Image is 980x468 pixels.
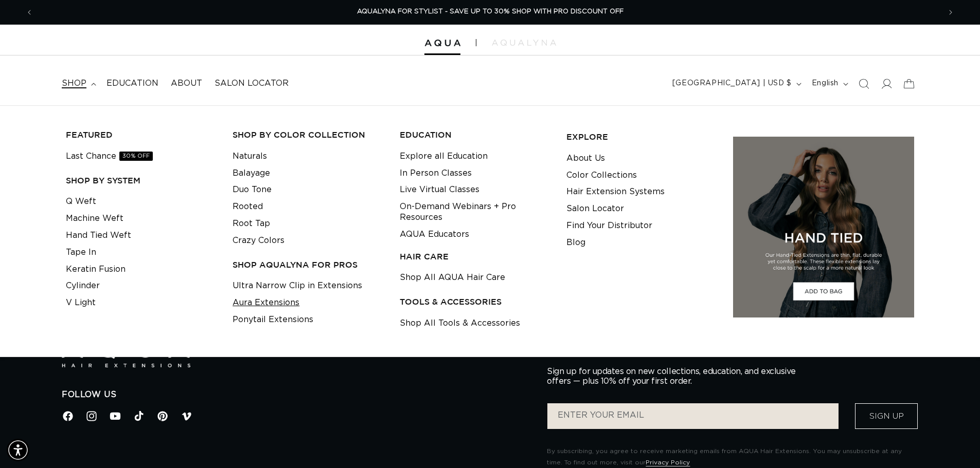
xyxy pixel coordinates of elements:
[357,8,623,15] span: AQUALYNA FOR STYLIST - SAVE UP TO 30% SHOP WITH PRO DISCOUNT OFF
[66,175,217,186] h3: SHOP BY SYSTEM
[855,403,918,429] button: Sign Up
[66,294,96,311] a: V Light
[66,227,131,244] a: Hand Tied Weft
[547,403,839,429] input: ENTER YOUR EMAIL
[233,294,299,311] a: Aura Extensions
[646,459,690,465] a: Privacy Policy
[566,217,652,234] a: Find Your Distributor
[547,446,918,468] p: By subscribing, you agree to receive marketing emails from AQUA Hair Extensions. You may unsubscr...
[400,269,505,286] a: Shop All AQUA Hair Care
[566,167,637,184] a: Color Collections
[400,226,469,243] a: AQUA Educators
[66,261,126,278] a: Keratin Fusion
[566,150,605,167] a: About Us
[233,148,267,165] a: Naturals
[812,78,839,89] span: English
[806,74,852,93] button: English
[233,232,284,249] a: Crazy Colors
[400,315,520,332] a: Shop All Tools & Accessories
[215,78,289,89] span: Salon Locator
[18,3,41,22] button: Previous announcement
[208,72,295,95] a: Salon Locator
[929,419,980,468] iframe: Chat Widget
[666,74,806,93] button: [GEOGRAPHIC_DATA] | USD $
[400,181,479,198] a: Live Virtual Classes
[566,183,665,200] a: Hair Extension Systems
[424,40,460,47] img: Aqua Hair Extensions
[566,234,585,251] a: Blog
[400,129,550,140] h3: EDUCATION
[56,72,100,95] summary: shop
[106,78,158,89] span: Education
[492,40,556,46] img: aqualyna.com
[672,78,792,89] span: [GEOGRAPHIC_DATA] | USD $
[233,181,272,198] a: Duo Tone
[66,193,96,210] a: Q Weft
[400,148,488,165] a: Explore all Education
[66,244,96,261] a: Tape In
[165,72,208,95] a: About
[100,72,165,95] a: Education
[119,152,153,161] span: 30% OFF
[233,129,383,140] h3: Shop by Color Collection
[566,132,717,142] h3: EXPLORE
[233,165,270,182] a: Balayage
[400,251,550,262] h3: HAIR CARE
[62,78,86,89] span: shop
[233,311,313,328] a: Ponytail Extensions
[400,296,550,307] h3: TOOLS & ACCESSORIES
[233,277,362,294] a: Ultra Narrow Clip in Extensions
[66,277,100,294] a: Cylinder
[62,389,531,400] h2: Follow Us
[233,259,383,270] h3: Shop AquaLyna for Pros
[400,198,550,226] a: On-Demand Webinars + Pro Resources
[939,3,962,22] button: Next announcement
[66,129,217,140] h3: FEATURED
[547,367,804,386] p: Sign up for updates on new collections, education, and exclusive offers — plus 10% off your first...
[566,200,624,217] a: Salon Locator
[66,210,123,227] a: Machine Weft
[400,165,472,182] a: In Person Classes
[171,78,202,89] span: About
[66,148,153,165] a: Last Chance30% OFF
[233,215,270,232] a: Root Tap
[7,439,29,461] div: Accessibility Menu
[233,198,263,215] a: Rooted
[852,72,875,95] summary: Search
